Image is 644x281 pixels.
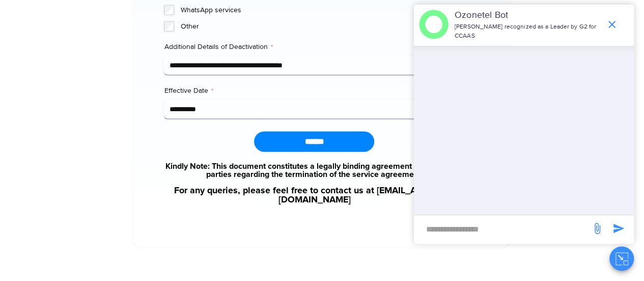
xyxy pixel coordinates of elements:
[419,220,586,239] div: new-msg-input
[609,246,634,271] button: Close chat
[180,5,464,15] label: WhatsApp services
[180,21,464,32] label: Other
[602,14,622,35] span: end chat or minimize
[608,218,629,239] span: send message
[455,9,601,22] p: Ozonetel Bot
[164,86,464,96] label: Effective Date
[587,218,607,239] span: send message
[164,162,464,178] a: Kindly Note: This document constitutes a legally binding agreement between both parties regarding...
[419,10,449,39] img: header
[164,186,464,205] a: For any queries, please feel free to contact us at [EMAIL_ADDRESS][DOMAIN_NAME]
[164,42,464,52] label: Additional Details of Deactivation
[455,22,601,41] p: [PERSON_NAME] recognized as a Leader by G2 for CCAAS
